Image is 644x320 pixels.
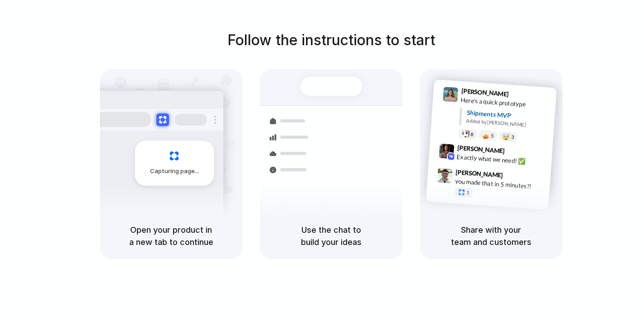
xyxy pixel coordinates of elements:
span: [PERSON_NAME] [461,86,509,99]
h1: Follow the instructions to start [227,29,435,51]
h5: Open your product in a new tab to continue [111,224,232,248]
div: you made that in 5 minutes?! [455,176,545,192]
span: 9:42 AM [507,147,526,158]
span: 9:47 AM [506,171,524,182]
h5: Share with your team and customers [431,224,552,248]
div: Shipments MVP [466,108,550,122]
span: 3 [511,134,514,139]
span: 5 [490,133,494,138]
span: 9:41 AM [511,90,530,101]
span: 1 [466,190,469,195]
div: Exactly what we need! ✅ [456,152,547,167]
h5: Use the chat to build your ideas [271,224,392,248]
span: 8 [470,132,473,136]
div: 🤯 [502,133,510,140]
span: [PERSON_NAME] [455,167,503,180]
div: Here's a quick prototype [460,95,550,110]
span: [PERSON_NAME] [457,142,505,155]
span: Capturing page [150,167,200,176]
div: Added by [PERSON_NAME] [466,117,549,130]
